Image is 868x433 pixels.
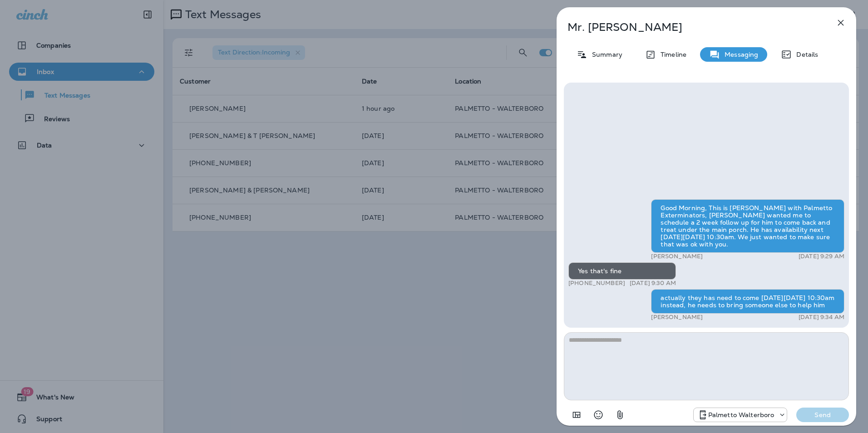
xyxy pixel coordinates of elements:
[651,314,703,321] p: [PERSON_NAME]
[568,262,676,280] div: Yes that's fine
[630,280,676,287] p: [DATE] 9:30 AM
[651,289,844,314] div: actually they has need to come [DATE][DATE] 10:30am instead, he needs to bring someone else to he...
[587,51,622,58] p: Summary
[708,411,774,418] p: Palmetto Walterboro
[792,51,818,58] p: Details
[567,21,815,34] p: Mr. [PERSON_NAME]
[799,253,844,260] p: [DATE] 9:29 AM
[651,253,703,260] p: [PERSON_NAME]
[651,199,844,253] div: Good Morning, This is [PERSON_NAME] with Palmetto Exterminators, [PERSON_NAME] wanted me to sched...
[694,409,787,420] div: +1 (843) 549-4955
[589,406,607,424] button: Select an emoji
[720,51,758,58] p: Messaging
[656,51,686,58] p: Timeline
[568,280,625,287] p: [PHONE_NUMBER]
[799,314,844,321] p: [DATE] 9:34 AM
[567,406,586,424] button: Add in a premade template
